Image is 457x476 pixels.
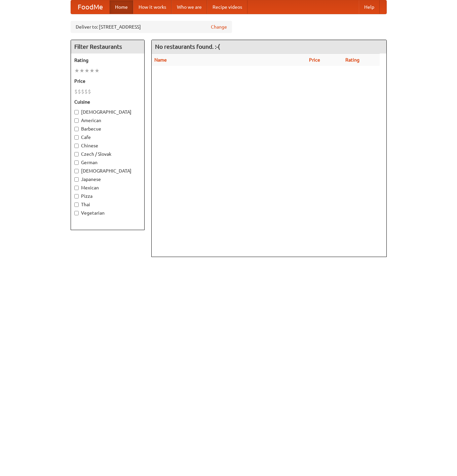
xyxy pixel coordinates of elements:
[84,67,89,74] li: ★
[172,0,207,14] a: Who we are
[74,117,141,124] label: American
[74,127,79,131] input: Barbecue
[74,152,79,156] input: Czech / Slovak
[74,134,141,141] label: Cafe
[74,177,79,182] input: Japanese
[74,211,79,215] input: Vegetarian
[74,99,141,105] h5: Cuisine
[74,142,141,149] label: Chinese
[74,186,79,190] input: Mexican
[74,201,141,208] label: Thai
[84,88,88,95] li: $
[74,193,141,199] label: Pizza
[74,110,79,114] input: [DEMOGRAPHIC_DATA]
[74,151,141,157] label: Czech / Slovak
[74,159,141,166] label: German
[155,43,220,50] ng-pluralize: No restaurants found. :-(
[74,88,78,95] li: $
[309,57,320,63] a: Price
[74,184,141,191] label: Mexican
[81,88,84,95] li: $
[74,78,141,84] h5: Price
[359,0,380,14] a: Help
[74,169,79,173] input: [DEMOGRAPHIC_DATA]
[110,0,133,14] a: Home
[345,57,359,63] a: Rating
[71,21,232,33] div: Deliver to: [STREET_ADDRESS]
[74,210,141,216] label: Vegetarian
[211,24,227,30] a: Change
[154,57,167,63] a: Name
[74,118,79,123] input: American
[78,88,81,95] li: $
[74,144,79,148] input: Chinese
[133,0,172,14] a: How it works
[207,0,247,14] a: Recipe videos
[74,168,141,174] label: [DEMOGRAPHIC_DATA]
[71,0,110,14] a: FoodMe
[79,67,84,74] li: ★
[88,88,91,95] li: $
[74,57,141,64] h5: Rating
[89,67,94,74] li: ★
[74,135,79,140] input: Cafe
[74,109,141,115] label: [DEMOGRAPHIC_DATA]
[74,67,79,74] li: ★
[74,160,79,165] input: German
[74,194,79,198] input: Pizza
[74,176,141,183] label: Japanese
[94,67,100,74] li: ★
[74,125,141,132] label: Barbecue
[71,40,144,53] h4: Filter Restaurants
[74,203,79,207] input: Thai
